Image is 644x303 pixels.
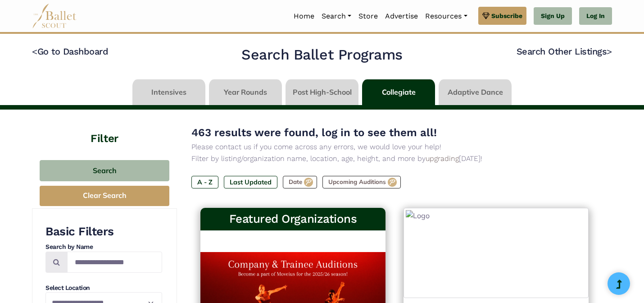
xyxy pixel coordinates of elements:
[45,284,162,293] h4: Select Location
[607,46,612,57] code: >
[579,7,612,25] a: Log In
[426,154,459,163] a: upgrading
[224,176,277,188] label: Last Updated
[478,7,526,25] a: Subscribe
[283,176,317,188] label: Date
[534,7,572,25] a: Sign Up
[191,153,598,165] p: Filter by listing/organization name, location, age, height, and more by [DATE]!
[32,46,37,57] code: <
[381,7,422,26] a: Advertise
[208,211,378,227] h3: Featured Organizations
[45,243,162,252] h4: Search by Name
[191,126,437,139] span: 463 results were found, log in to see them all!
[191,141,598,153] p: Please contact us if you come across any errors, we would love your help!
[40,186,169,206] button: Clear Search
[45,224,162,239] h3: Basic Filters
[67,252,162,273] input: Search by names...
[40,160,169,181] button: Search
[322,176,401,188] label: Upcoming Auditions
[517,46,612,57] a: Search Other Listings>
[290,7,318,26] a: Home
[491,11,522,21] span: Subscribe
[191,176,218,188] label: A - Z
[284,79,360,105] li: Post High-School
[207,79,284,105] li: Year Rounds
[32,46,108,57] a: <Go to Dashboard
[360,79,437,105] li: Collegiate
[355,7,381,26] a: Store
[482,11,490,21] img: gem.svg
[404,208,589,298] img: Logo
[131,79,207,105] li: Intensives
[422,7,471,26] a: Resources
[32,110,177,147] h4: Filter
[318,7,355,26] a: Search
[241,46,402,64] h2: Search Ballet Programs
[437,79,513,105] li: Adaptive Dance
